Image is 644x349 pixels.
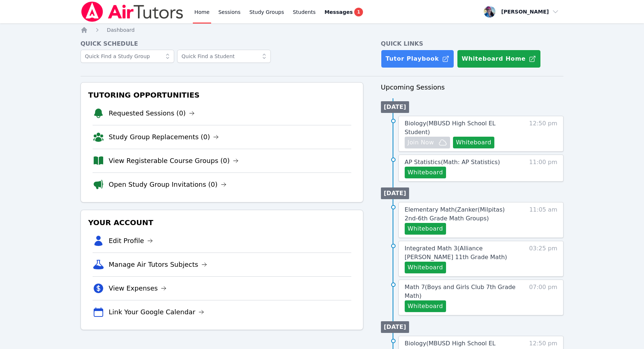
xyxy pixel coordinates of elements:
[529,283,557,312] span: 07:00 pm
[381,101,409,113] li: [DATE]
[405,167,446,178] button: Whiteboard
[405,283,519,300] a: Math 7(Boys and Girls Club 7th Grade Math)
[405,300,446,312] button: Whiteboard
[109,236,153,246] a: Edit Profile
[109,259,207,270] a: Manage Air Tutors Subjects
[109,132,219,142] a: Study Group Replacements (0)
[381,39,563,48] h4: Quick Links
[405,206,505,222] span: Elementary Math ( Zanker(Milpitas) 2nd-6th Grade Math Groups )
[381,321,409,333] li: [DATE]
[457,50,541,68] button: Whiteboard Home
[529,119,557,148] span: 12:50 pm
[80,39,363,48] h4: Quick Schedule
[381,82,563,92] h3: Upcoming Sessions
[405,244,519,262] a: Integrated Math 3(Alliance [PERSON_NAME] 11th Grade Math)
[354,8,363,16] span: 1
[80,50,174,63] input: Quick Find a Study Group
[405,284,516,299] span: Math 7 ( Boys and Girls Club 7th Grade Math )
[80,1,184,22] img: Air Tutors
[408,138,434,147] span: Join Now
[87,88,357,102] h3: Tutoring Opportunities
[405,205,519,223] a: Elementary Math(Zanker(Milpitas) 2nd-6th Grade Math Groups)
[325,8,353,16] span: Messages
[87,216,357,229] h3: Your Account
[405,120,495,136] span: Biology ( MBUSD High School EL Student )
[80,26,563,34] nav: Breadcrumb
[405,223,446,235] button: Whiteboard
[107,27,135,33] span: Dashboard
[381,50,454,68] a: Tutor Playbook
[529,158,557,178] span: 11:00 pm
[453,137,494,148] button: Whiteboard
[109,179,226,190] a: Open Study Group Invitations (0)
[529,244,557,273] span: 03:25 pm
[109,283,166,293] a: View Expenses
[381,187,409,199] li: [DATE]
[405,119,519,137] a: Biology(MBUSD High School EL Student)
[405,159,500,166] span: AP Statistics ( Math: AP Statistics )
[405,158,500,167] a: AP Statistics(Math: AP Statistics)
[109,307,204,317] a: Link Your Google Calendar
[109,156,239,166] a: View Registerable Course Groups (0)
[405,137,450,148] button: Join Now
[107,26,135,34] a: Dashboard
[405,262,446,273] button: Whiteboard
[109,108,195,118] a: Requested Sessions (0)
[405,245,507,261] span: Integrated Math 3 ( Alliance [PERSON_NAME] 11th Grade Math )
[529,205,557,235] span: 11:05 am
[177,50,271,63] input: Quick Find a Student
